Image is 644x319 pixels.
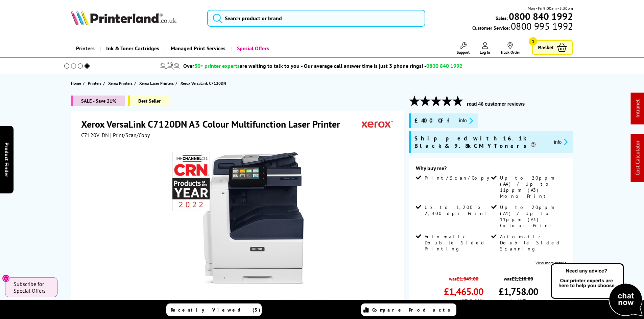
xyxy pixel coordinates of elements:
span: inc VAT [511,298,525,304]
span: C7120V_DN [81,132,109,138]
b: 0800 840 1992 [509,10,573,23]
button: promo-description [552,138,570,146]
span: £1,758.00 [499,285,538,298]
span: was [444,272,483,282]
strike: £2,218.80 [511,275,533,282]
span: Up to 20ppm (A4) / Up to 11ppm (A3) Mono Print [500,175,565,199]
span: 1 [529,37,537,46]
span: Mon - Fri 9:00am - 5:30pm [528,5,573,11]
span: | Print/Scan/Copy [110,132,150,138]
span: Customer Service: [472,23,573,31]
span: Print/Scan/Copy [425,175,494,181]
button: Close [2,274,10,282]
a: Printerland Logo [71,10,199,26]
span: Xerox Laser Printers [139,80,174,87]
span: was [499,272,538,282]
span: Automatic Double Sided Printing [425,234,490,252]
span: SALE - Save 21% [71,96,125,106]
span: Best Seller [128,96,169,106]
span: Compare Products [372,307,454,313]
span: Log In [480,50,490,55]
a: Xerox Laser Printers [139,80,175,87]
span: Recently Viewed (5) [171,307,261,313]
span: Ink & Toner Cartridges [106,40,159,57]
span: - Our average call answer time is just 3 phone rings! - [301,62,462,69]
span: £1,465.00 [444,285,483,298]
a: Home [71,80,83,87]
a: Ink & Toner Cartridges [100,40,164,57]
span: £400 Off [414,117,454,125]
span: ex VAT @ 20% [454,298,483,304]
a: Xerox VersaLink C7120DN [181,80,228,87]
span: Shipped with 16.1k Black & 9.8k CMY Toners [414,135,549,150]
a: Special Offers [231,40,274,57]
span: Up to 1,200 x 2,400 dpi Print [425,204,490,216]
a: Compare Products [361,303,456,316]
img: Xerox VersaLink C7120DN [172,152,305,284]
a: View more details [535,260,566,265]
a: Log In [480,42,490,55]
a: Support [457,42,470,55]
span: Automatic Double Sided Scanning [500,234,565,252]
img: Printerland Logo [71,10,176,25]
span: Home [71,80,81,87]
span: 30+ printer experts [194,62,240,69]
span: Subscribe for Special Offers [14,281,51,294]
a: Recently Viewed (5) [166,303,262,316]
span: Xerox Printers [108,80,133,87]
img: Open Live Chat window [549,262,644,318]
span: Basket [538,43,553,52]
span: Up to 20ppm (A4) / Up to 11ppm (A3) Colour Print [500,204,565,229]
a: Intranet [634,100,641,118]
span: Printers [88,80,101,87]
span: 0800 995 1992 [510,23,573,29]
h1: Xerox VersaLink C7120DN A3 Colour Multifunction Laser Printer [81,118,347,130]
span: Product Finder [3,142,10,177]
span: Support [457,50,470,55]
a: Printers [88,80,103,87]
button: read 46 customer reviews [465,101,527,107]
a: Xerox Printers [108,80,134,87]
strike: £1,849.00 [457,275,478,282]
a: Basket 1 [532,40,573,55]
span: Sales: [496,15,508,21]
span: Xerox VersaLink C7120DN [181,80,226,87]
button: promo-description [457,117,475,125]
a: Cost Calculator [634,141,641,176]
a: Printers [71,40,100,57]
input: Search product or brand [207,10,425,27]
a: Track Order [500,42,520,55]
img: Xerox [362,118,393,130]
span: Over are waiting to talk to you [183,62,300,69]
a: Managed Print Services [164,40,231,57]
div: Why buy me? [416,165,566,175]
a: 0800 840 1992 [508,13,573,20]
span: 0800 840 1992 [426,62,462,69]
